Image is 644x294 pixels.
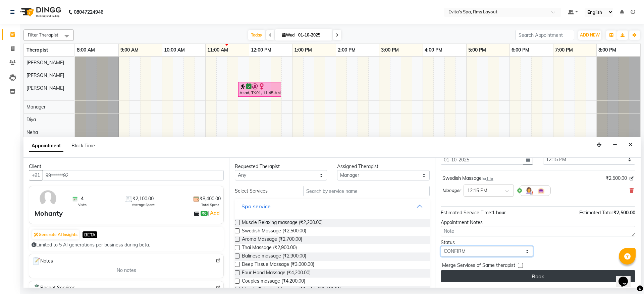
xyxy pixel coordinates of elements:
[32,257,53,266] span: Notes
[29,170,43,180] button: +91
[162,45,186,55] a: 10:00 AM
[242,227,306,236] span: Swedish Massage (₹2,500.00)
[525,187,533,195] img: Hairdresser.png
[78,202,87,207] span: Visits
[242,244,297,252] span: Thai Massage (₹2,900.00)
[208,209,221,217] span: |
[379,45,400,55] a: 3:00 PM
[537,187,545,195] img: Interior.png
[579,210,613,216] span: Estimated Total:
[613,210,635,216] span: ₹2,500.00
[230,188,298,195] div: Select Services
[423,45,444,55] a: 4:00 PM
[242,252,306,261] span: Balinese massage (₹2,900.00)
[26,60,64,66] span: [PERSON_NAME]
[75,45,97,55] a: 8:00 AM
[242,278,305,286] span: Couples massage (₹4,200.00)
[597,45,618,55] a: 8:00 PM
[26,117,36,123] span: Diya
[43,170,224,180] input: Search by Name/Mobile/Email/Code
[303,186,430,196] input: Search by service name
[486,176,493,181] span: 1 hr
[249,45,273,55] a: 12:00 PM
[17,3,63,21] img: logo
[242,236,302,244] span: Aroma Massage (₹2,700.00)
[26,85,64,91] span: [PERSON_NAME]
[280,32,296,38] span: Wed
[510,45,531,55] a: 6:00 PM
[337,163,429,170] div: Assigned Therapist
[119,45,140,55] a: 9:00 AM
[516,30,574,40] input: Search Appointment
[441,239,533,246] div: Status
[29,163,224,170] div: Client
[71,143,95,149] span: Block Time
[29,140,63,152] span: Appointment
[242,219,323,227] span: Muscle Relaxing massage (₹2,200.00)
[38,189,58,208] img: avatar
[442,175,493,182] div: Swedish Massage
[441,270,635,282] button: Book
[28,32,58,38] span: Filter Therapist
[132,202,155,207] span: Average Spent
[32,241,221,248] div: Limited to 5 AI generations per business during beta.
[26,104,46,110] span: Manager
[606,175,627,182] span: ₹2,500.00
[580,32,600,38] span: ADD NEW
[296,30,330,40] input: 2025-10-01
[553,45,575,55] a: 7:00 PM
[35,208,63,218] div: Mohanty
[209,209,221,217] a: Add
[74,3,103,21] b: 08047224946
[441,219,635,226] div: Appointment Notes
[26,47,48,53] span: Therapist
[32,230,79,239] button: Generate AI Insights
[492,210,506,216] span: 1 hour
[616,267,637,287] iframe: chat widget
[336,45,357,55] a: 2:00 PM
[237,200,427,212] button: Spa service
[248,30,265,40] span: Today
[482,176,493,181] small: for
[630,176,634,180] i: Edit price
[235,163,327,170] div: Requested Therapist
[578,30,601,40] button: ADD NEW
[26,72,64,78] span: [PERSON_NAME]
[467,45,488,55] a: 5:00 PM
[200,195,221,202] span: ₹8,400.00
[81,195,84,202] span: 4
[242,269,311,278] span: Four Hand Massage (₹4,200.00)
[83,231,97,238] span: BETA
[442,262,515,270] span: Merge Services of Same therapist
[442,187,461,194] span: Manager
[241,202,271,210] div: Spa service
[132,195,154,202] span: ₹2,100.00
[242,261,314,269] span: Deep Tissue Massage (₹3,000.00)
[441,210,492,216] span: Estimated Service Time:
[26,129,38,135] span: Neha
[32,284,75,292] span: Recent Services
[441,154,523,165] input: yyyy-mm-dd
[626,140,635,150] button: Close
[239,83,280,96] div: Asad, TK01, 11:45 AM-12:45 PM, Aroma Massage
[201,211,208,216] span: ₹0
[117,267,136,274] span: No notes
[201,202,219,207] span: Total Spent
[292,45,314,55] a: 1:00 PM
[206,45,230,55] a: 11:00 AM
